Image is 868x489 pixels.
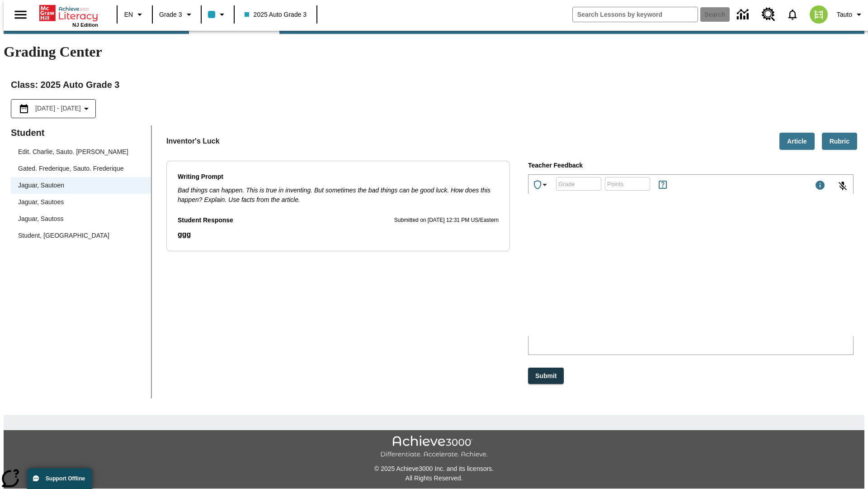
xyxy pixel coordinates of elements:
[18,147,128,157] div: Edit. Charlie, Sauto. [PERSON_NAME]
[394,216,499,225] p: Submitted on [DATE] 12:31 PM US/Eastern
[7,1,34,28] button: Open side menu
[4,7,132,15] p: PZZFJ
[779,133,815,150] button: Article, Will open in new tab
[832,175,854,197] button: Click to activate and allow voice recognition
[18,231,109,240] div: Student, [GEOGRAPHIC_DATA]
[11,194,151,211] div: Jaguar, Sautoes
[528,176,554,194] button: Achievements
[11,125,151,140] p: Student
[528,368,564,384] button: Submit
[18,181,64,190] div: Jaguar, Sautoen
[15,103,92,114] button: Select the date range menu item
[822,133,857,150] button: Rubric, Will open in new tab
[124,10,133,19] span: EN
[178,186,499,205] p: Bad things can happen. This is true in inventing. But sometimes the bad things can be good luck. ...
[605,172,650,196] input: Points: Must be equal to or less than 25.
[605,177,650,191] div: Points: Must be equal to or less than 25.
[833,6,868,23] button: Profile/Settings
[4,474,864,483] p: All Rights Reserved.
[27,468,92,489] button: Support Offline
[815,180,826,192] div: Maximum 1000 characters Press Escape to exit toolbar and use left and right arrow keys to access ...
[837,10,852,19] span: Tauto
[804,3,833,26] button: Select a new avatar
[46,475,85,482] span: Support Offline
[11,177,151,194] div: Jaguar, Sautoen
[178,229,499,240] p: ggg
[204,6,231,23] button: Class color is light blue. Change class color
[756,2,781,27] a: Resource Center, Will open in new tab
[156,6,198,23] button: Grade: Grade 3, Select a grade
[731,2,756,27] a: Data Center
[573,7,698,22] input: search field
[166,136,220,147] p: Inventor's Luck
[781,3,804,26] a: Notifications
[178,172,499,182] p: Writing Prompt
[39,4,98,22] a: Home
[178,229,499,240] p: Student Response
[11,77,857,92] h2: Class : 2025 Auto Grade 3
[4,7,132,15] body: Type your response here.
[72,22,98,28] span: NJ Edition
[18,164,123,173] div: Gated. Frederique, Sauto. Frederique
[18,197,64,207] div: Jaguar, Sautoes
[556,172,601,196] input: Grade: Letters, numbers, %, + and - are allowed.
[380,436,488,459] img: Achieve3000 Differentiate Accelerate Achieve
[245,10,307,19] span: 2025 Auto Grade 3
[159,10,182,19] span: Grade 3
[39,3,98,28] div: Home
[11,211,151,227] div: Jaguar, Sautoss
[810,5,828,24] img: avatar image
[556,177,601,191] div: Grade: Letters, numbers, %, + and - are allowed.
[654,176,672,194] button: Rules for Earning Points and Achievements, Will open in new tab
[178,216,233,225] p: Student Response
[4,43,864,60] h1: Grading Center
[528,161,854,171] p: Teacher Feedback
[18,214,63,224] div: Jaguar, Sautoss
[11,160,151,177] div: Gated. Frederique, Sauto. Frederique
[11,227,151,244] div: Student, [GEOGRAPHIC_DATA]
[81,103,92,114] svg: Collapse Date Range Filter
[35,104,81,113] span: [DATE] - [DATE]
[120,6,149,23] button: Language: EN, Select a language
[4,464,864,474] p: © 2025 Achieve3000 Inc. and its licensors.
[11,144,151,160] div: Edit. Charlie, Sauto. [PERSON_NAME]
